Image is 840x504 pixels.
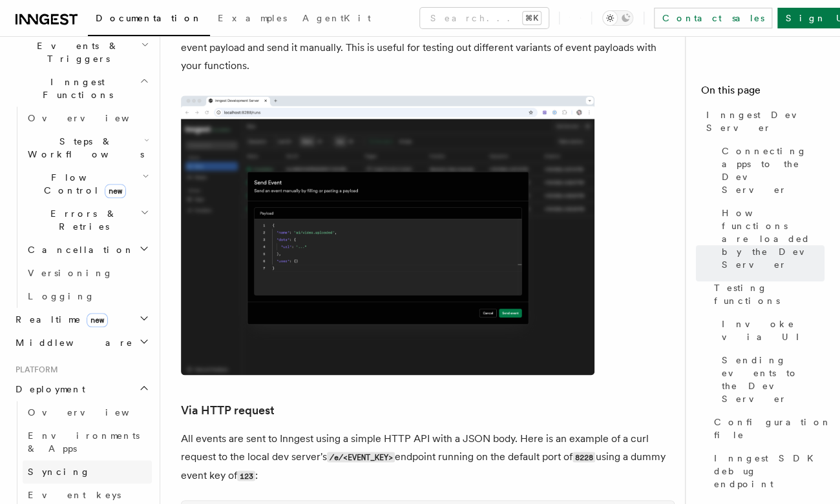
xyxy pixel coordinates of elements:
span: Middleware [10,336,133,349]
button: Deployment [10,378,152,401]
span: Cancellation [23,243,134,256]
span: Flow Control [23,171,142,197]
button: Steps & Workflows [23,130,152,166]
div: Inngest Functions [10,106,152,308]
a: AgentKit [295,4,379,35]
img: dev-server-send-event-modal-2025-01-15.png [181,96,594,375]
a: Overview [23,106,152,130]
a: Syncing [23,460,152,483]
span: Documentation [96,13,202,23]
span: Invoke via UI [722,318,824,343]
button: Inngest Functions [10,70,152,106]
span: Inngest SDK debug endpoint [714,452,824,490]
a: How functions are loaded by the Dev Server [717,201,824,276]
span: Errors & Retries [23,207,140,233]
span: How functions are loaded by the Dev Server [722,207,824,271]
p: All events are sent to Inngest using a simple HTTP API with a JSON body. Here is an example of a ... [181,429,675,485]
p: The dev server's interface also has a "Test Event" button on the top right that enables you to en... [181,21,675,75]
a: Sending events to the Dev Server [717,348,824,410]
span: Realtime [10,313,108,326]
span: Environments & Apps [28,430,140,454]
span: Connecting apps to the Dev Server [722,145,824,196]
span: Configuration file [714,416,832,441]
button: Search...⌘K [420,8,549,28]
span: Sending events to the Dev Server [722,354,824,405]
code: /e/<EVENT_KEY> [327,452,395,463]
span: Event keys [28,490,121,500]
a: Examples [210,4,295,35]
span: Inngest Dev Server [706,108,824,134]
span: Examples [218,13,287,23]
button: Flow Controlnew [23,166,152,202]
a: Inngest SDK debug endpoint [709,447,824,496]
span: Overview [28,407,161,418]
a: Invoke via UI [717,312,824,348]
span: Deployment [10,383,85,396]
span: new [105,184,126,198]
span: AgentKit [302,13,371,23]
button: Cancellation [23,238,152,261]
span: Testing functions [714,281,824,307]
kbd: ⌘K [523,12,541,25]
a: Connecting apps to the Dev Server [717,139,824,201]
code: 123 [237,470,255,481]
span: Events & Triggers [10,39,141,65]
a: Configuration file [709,410,824,447]
span: new [87,313,108,327]
span: Syncing [28,467,90,477]
button: Realtimenew [10,308,152,331]
a: Environments & Apps [23,424,152,460]
button: Events & Triggers [10,34,152,70]
a: Inngest Dev Server [701,103,824,139]
button: Middleware [10,331,152,354]
a: Logging [23,285,152,308]
span: Logging [28,291,95,301]
button: Errors & Retries [23,202,152,238]
a: Contact sales [654,8,772,28]
span: Inngest Functions [10,76,140,101]
a: Via HTTP request [181,401,275,419]
a: Testing functions [709,276,824,312]
span: Versioning [28,268,113,278]
code: 8228 [572,452,595,463]
a: Versioning [23,261,152,285]
span: Overview [28,113,161,123]
h4: On this page [701,83,824,103]
a: Documentation [88,4,210,36]
a: Overview [23,401,152,424]
span: Steps & Workflows [23,135,144,161]
button: Toggle dark mode [602,10,633,26]
span: Platform [10,365,58,375]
